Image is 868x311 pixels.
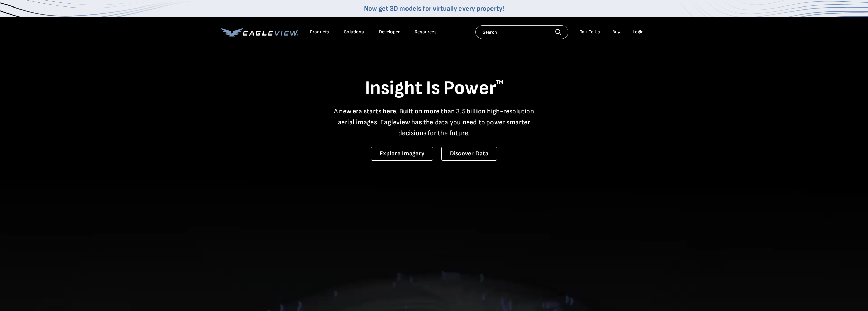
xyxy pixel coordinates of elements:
a: Developer [379,29,400,35]
div: Login [632,29,644,35]
sup: TM [496,79,503,85]
div: Resources [415,29,437,35]
div: Products [310,29,329,35]
input: Search [475,25,568,39]
h1: Insight Is Power [221,76,647,100]
p: A new era starts here. Built on more than 3.5 billion high-resolution aerial images, Eagleview ha... [330,106,539,139]
a: Buy [612,29,620,35]
a: Explore Imagery [371,147,433,161]
div: Solutions [344,29,364,35]
a: Discover Data [441,147,497,161]
a: Now get 3D models for virtually every property! [364,4,504,13]
div: Talk To Us [580,29,600,35]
